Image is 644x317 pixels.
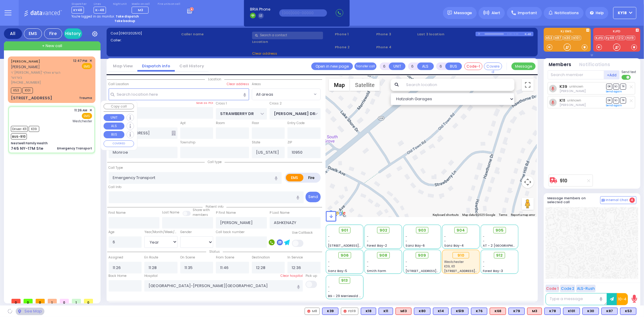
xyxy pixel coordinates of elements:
[94,2,106,6] label: Lines
[341,227,348,233] span: 901
[322,308,338,315] div: BLS
[119,31,142,36] span: [0901202510]
[620,84,626,89] span: TR
[216,230,245,235] label: Call back number
[48,299,57,303] span: 1
[270,101,282,106] label: Cross 2
[16,308,44,315] div: See map
[303,174,320,181] label: Fire
[306,192,321,202] button: Send
[60,299,69,303] span: 0
[328,264,330,269] span: -
[620,98,626,103] span: TR
[109,255,123,260] label: Assigned
[522,198,534,210] button: Drag Pegman onto the map to open Street View
[354,62,376,70] button: Transfer call
[144,274,158,278] label: Hospital
[525,32,533,36] div: K-48
[613,98,619,103] span: SO
[560,178,568,183] a: 910
[471,308,487,315] div: BLS
[252,88,321,100] span: All areas
[396,308,412,315] div: ALS
[379,308,393,315] div: K11
[137,63,175,69] a: Dispatch info
[483,260,485,264] span: -
[42,43,62,49] span: + New call
[72,119,92,123] span: Westchester
[405,234,407,239] span: -
[252,32,323,39] input: Search a contact
[559,103,586,107] span: Shlome Tyrnauer
[361,308,376,315] div: K18
[602,199,605,202] img: comment-alt.png
[11,70,71,80] span: ר' [PERSON_NAME]' הערש וואלף בערגער
[292,230,313,235] label: Use Callback
[94,7,106,14] span: K-48
[445,62,462,70] button: BUS
[417,62,434,70] button: ALS
[367,260,369,264] span: -
[418,32,476,37] label: Last 3 location
[24,28,42,39] div: EMS
[328,294,362,298] span: BG - 29 Merriewold S.
[307,310,310,313] img: red-radio-icon.svg
[405,264,407,269] span: -
[216,255,234,260] label: From Scene
[490,308,506,315] div: K68
[447,11,452,15] img: message.svg
[559,98,565,103] a: K11
[559,89,586,93] span: Jacob Gluck
[544,308,561,315] div: BLS
[606,98,612,103] span: DR
[527,308,542,315] div: M3
[252,255,270,260] label: Destination
[180,140,195,145] label: Township
[367,264,369,269] span: -
[252,39,333,44] label: Location
[89,58,92,63] span: ✕
[111,38,179,43] label: Caller:
[89,108,92,113] span: ✕
[613,84,619,89] span: SO
[109,274,127,278] label: Back Home
[250,7,270,12] span: BRIA Phone
[559,84,567,89] a: K39
[402,79,514,91] input: Search location
[444,239,446,243] span: -
[555,10,579,16] span: Notifications
[405,243,425,248] span: Sanz Bay-6
[563,308,580,315] div: BLS
[280,274,303,278] label: Clear hospital
[306,274,317,278] label: Pick up
[367,269,386,273] span: Smith Farm
[344,310,347,313] img: red-radio-icon.svg
[582,308,599,315] div: BLS
[104,114,124,121] button: UNIT
[617,293,628,305] button: 10-4
[548,70,604,79] input: Search member
[158,2,180,6] label: Fire units on call
[104,131,124,138] button: BUS
[433,308,449,315] div: K14
[4,28,22,39] div: All
[483,234,485,239] span: -
[193,213,208,217] span: members
[104,123,124,130] button: ALS
[109,165,123,170] label: Call Type
[322,308,338,315] div: K39
[205,160,225,164] span: Call type
[175,63,209,69] a: Call History
[618,10,627,16] span: KY18
[11,59,40,64] a: [PERSON_NAME]
[367,239,369,243] span: -
[11,95,52,101] div: [STREET_ADDRESS]
[73,59,88,63] span: 12:47 PM
[72,2,87,6] label: Dispatcher
[180,255,195,260] label: On Scene
[418,252,426,258] span: 909
[328,234,330,239] span: -
[546,285,559,292] button: Code 1
[606,104,622,107] a: Send again
[483,243,528,248] span: AT - 2 [GEOGRAPHIC_DATA]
